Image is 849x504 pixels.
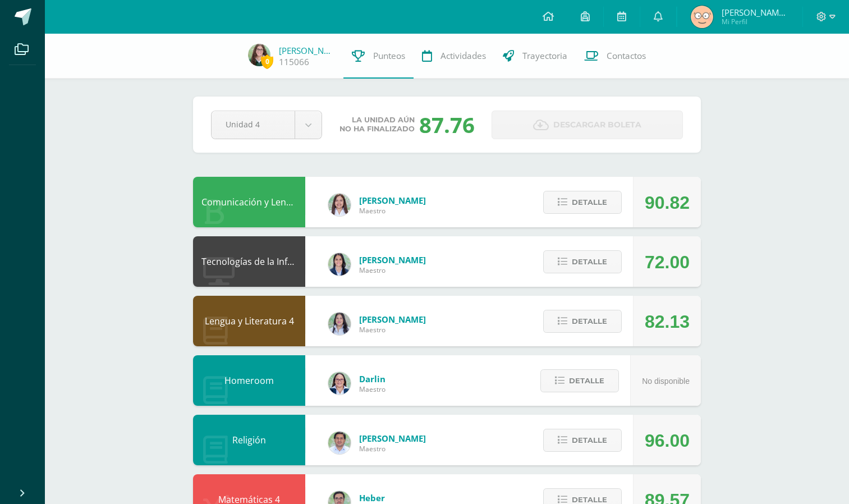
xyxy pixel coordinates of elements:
[607,50,646,62] span: Contactos
[642,377,690,386] span: No disponible
[572,311,607,332] span: Detalle
[440,50,486,62] span: Actividades
[522,50,567,62] span: Trayectoria
[193,415,305,465] div: Religión
[722,7,789,18] span: [PERSON_NAME] de los Angeles
[645,237,690,287] div: 72.00
[226,111,281,138] span: Unidad 4
[722,17,789,26] span: Mi Perfil
[645,415,690,466] div: 96.00
[359,265,426,275] span: Maestro
[339,116,415,134] span: La unidad aún no ha finalizado
[193,236,305,287] div: Tecnologías de la Información y la Comunicación 4
[343,34,414,79] a: Punteos
[494,34,576,79] a: Trayectoria
[359,325,426,335] span: Maestro
[373,50,405,62] span: Punteos
[414,34,494,79] a: Actividades
[359,373,386,384] span: Darlin
[359,444,426,453] span: Maestro
[359,195,426,206] span: [PERSON_NAME]
[261,54,273,68] span: 0
[569,370,604,391] span: Detalle
[576,34,654,79] a: Contactos
[328,194,351,216] img: acecb51a315cac2de2e3deefdb732c9f.png
[645,177,690,228] div: 90.82
[359,384,386,394] span: Maestro
[543,310,622,333] button: Detalle
[540,369,619,392] button: Detalle
[572,192,607,213] span: Detalle
[572,251,607,272] span: Detalle
[572,430,607,451] span: Detalle
[419,110,475,139] div: 87.76
[328,372,351,395] img: 571966f00f586896050bf2f129d9ef0a.png
[359,254,426,265] span: [PERSON_NAME]
[359,314,426,325] span: [PERSON_NAME]
[328,253,351,276] img: 7489ccb779e23ff9f2c3e89c21f82ed0.png
[193,355,305,406] div: Homeroom
[359,433,426,444] span: [PERSON_NAME]
[248,44,270,66] img: 7a8bb309cd2690a783a0c444a844ac85.png
[328,313,351,335] img: df6a3bad71d85cf97c4a6d1acf904499.png
[193,177,305,227] div: Comunicación y Lenguaje L3 Inglés 4
[279,45,335,56] a: [PERSON_NAME]
[359,206,426,216] span: Maestro
[212,111,322,139] a: Unidad 4
[543,429,622,452] button: Detalle
[543,250,622,273] button: Detalle
[543,191,622,214] button: Detalle
[691,6,713,28] img: 6366ed5ed987100471695a0532754633.png
[645,296,690,347] div: 82.13
[359,492,386,503] span: Heber
[328,432,351,454] img: f767cae2d037801592f2ba1a5db71a2a.png
[553,111,641,139] span: Descargar boleta
[279,56,309,68] a: 115066
[193,296,305,346] div: Lengua y Literatura 4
